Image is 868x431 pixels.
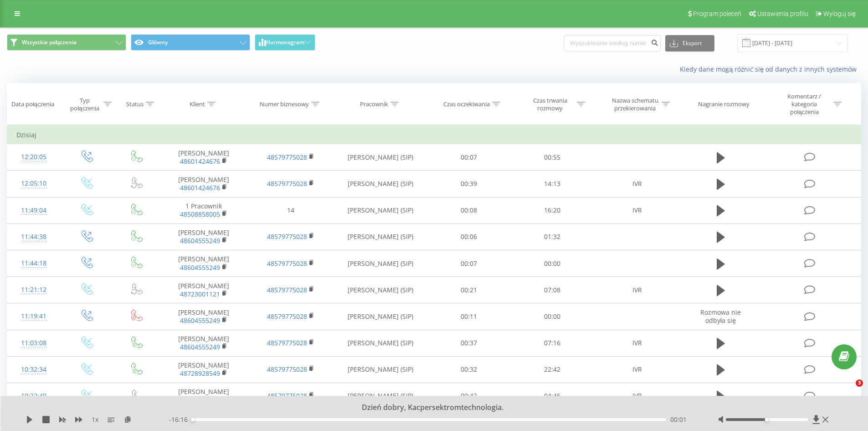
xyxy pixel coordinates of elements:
[427,356,511,383] td: 00:32
[443,100,490,108] div: Czas oczekiwania
[16,254,51,272] div: 11:44:18
[334,330,427,356] td: [PERSON_NAME] (SIP)
[670,415,687,424] span: 00:01
[698,100,750,108] div: Nagranie rozmowy
[526,97,575,112] div: Czas trwania rozmowy
[180,290,220,298] a: 48723001121
[427,171,511,197] td: 00:39
[511,356,594,383] td: 22:42
[594,171,680,197] td: IVR
[334,383,427,409] td: [PERSON_NAME] (SIP)
[267,338,307,347] a: 48579775028
[594,197,680,223] td: IVR
[180,369,220,378] a: 48728928549
[267,391,307,400] a: 48579775028
[427,223,511,250] td: 00:06
[611,97,659,112] div: Nazwa schematu przekierowania
[680,65,861,73] a: Kiedy dane mogą różnić się od danych z innych systemów
[160,171,247,197] td: [PERSON_NAME]
[334,197,427,223] td: [PERSON_NAME] (SIP)
[334,223,427,250] td: [PERSON_NAME] (SIP)
[665,35,714,52] button: Eksport
[180,343,220,351] a: 48604555249
[765,418,769,421] div: Accessibility label
[180,236,220,245] a: 48604555249
[267,153,307,161] a: 48579775028
[160,197,247,223] td: 1 Pracownik
[360,100,388,108] div: Pracownik
[160,383,247,409] td: [PERSON_NAME]
[160,144,247,171] td: [PERSON_NAME]
[511,277,594,303] td: 07:08
[427,197,511,223] td: 00:08
[564,35,661,52] input: Wyszukiwanie według numeru
[823,10,856,17] span: Wyloguj się
[856,379,863,387] span: 3
[700,308,741,325] span: Rozmowa nie odbyła się
[180,183,220,192] a: 48601424676
[267,312,307,321] a: 48579775028
[16,175,51,192] div: 12:05:10
[22,39,77,46] span: Wszystkie połączenia
[7,126,861,144] td: Dzisiaj
[16,361,51,379] div: 10:32:34
[247,197,334,223] td: 14
[11,100,54,108] div: Data połączenia
[267,365,307,374] a: 48579775028
[511,171,594,197] td: 14:13
[160,330,247,356] td: [PERSON_NAME]
[334,356,427,383] td: [PERSON_NAME] (SIP)
[16,148,51,166] div: 12:20:05
[255,34,315,51] button: Harmonogram
[260,100,309,108] div: Numer biznesowy
[160,356,247,383] td: [PERSON_NAME]
[16,307,51,325] div: 11:19:41
[169,415,192,424] span: - 16:16
[180,263,220,272] a: 48604555249
[427,144,511,171] td: 00:07
[267,179,307,188] a: 48579775028
[837,379,859,401] iframe: Intercom live chat
[7,34,126,51] button: Wszystkie połączenia
[334,171,427,197] td: [PERSON_NAME] (SIP)
[267,286,307,294] a: 48579775028
[131,34,250,51] button: Główny
[427,277,511,303] td: 00:21
[16,281,51,299] div: 11:21:12
[594,330,680,356] td: IVR
[594,277,680,303] td: IVR
[180,210,220,218] a: 48508858005
[511,197,594,223] td: 16:20
[334,303,427,330] td: [PERSON_NAME] (SIP)
[334,277,427,303] td: [PERSON_NAME] (SIP)
[427,250,511,277] td: 00:07
[160,277,247,303] td: [PERSON_NAME]
[693,10,741,17] span: Program poleceń
[511,250,594,277] td: 00:00
[190,100,205,108] div: Klient
[92,415,98,424] span: 1 x
[511,330,594,356] td: 07:16
[16,228,51,246] div: 11:44:38
[107,403,750,413] div: Dzień dobry, Kacpersektromtechnologia.
[427,330,511,356] td: 00:37
[594,383,680,409] td: IVR
[160,223,247,250] td: [PERSON_NAME]
[16,202,51,219] div: 11:49:04
[594,356,680,383] td: IVR
[427,303,511,330] td: 00:11
[266,39,304,46] span: Harmonogram
[180,157,220,166] a: 48601424676
[511,383,594,409] td: 04:46
[68,97,101,112] div: Typ połączenia
[334,144,427,171] td: [PERSON_NAME] (SIP)
[126,100,144,108] div: Status
[180,316,220,325] a: 48604555249
[757,10,808,17] span: Ustawienia profilu
[191,418,195,421] div: Accessibility label
[16,387,51,405] div: 10:22:40
[267,232,307,241] a: 48579775028
[160,250,247,277] td: [PERSON_NAME]
[427,383,511,409] td: 00:42
[778,93,831,116] div: Komentarz / kategoria połączenia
